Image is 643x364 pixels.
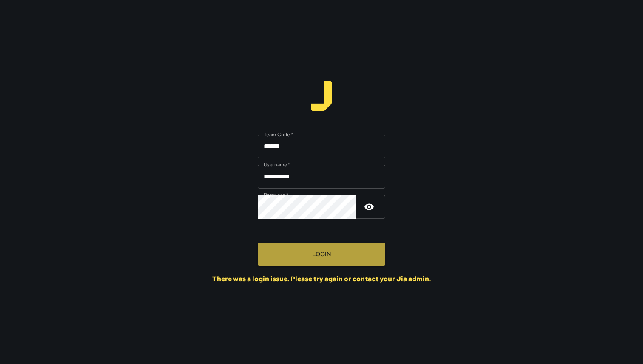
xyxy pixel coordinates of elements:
div: There was a login issue. Please try again or contact your Jia admin. [212,274,431,283]
label: Team Code [264,131,293,138]
img: logo [307,81,336,111]
button: Login [258,243,385,266]
label: Password [264,191,288,198]
label: Username [264,161,290,168]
